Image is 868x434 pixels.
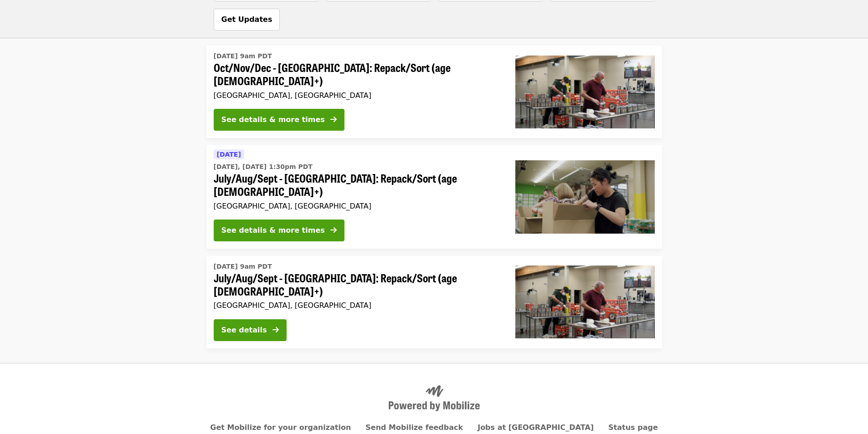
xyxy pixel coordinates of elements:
[214,9,280,31] button: Get Updates
[214,172,501,198] span: July/Aug/Sept - [GEOGRAPHIC_DATA]: Repack/Sort (age [DEMOGRAPHIC_DATA]+)
[330,226,337,235] i: arrow-right icon
[221,225,325,236] div: See details & more times
[221,15,272,24] span: Get Updates
[214,319,287,341] button: See details
[210,423,351,432] a: Get Mobilize for your organization
[515,266,655,338] img: July/Aug/Sept - Portland: Repack/Sort (age 16+) organized by Oregon Food Bank
[206,256,662,348] a: See details for "July/Aug/Sept - Portland: Repack/Sort (age 16+)"
[214,220,344,241] button: See details & more times
[214,271,501,298] span: July/Aug/Sept - [GEOGRAPHIC_DATA]: Repack/Sort (age [DEMOGRAPHIC_DATA]+)
[206,46,662,138] a: See details for "Oct/Nov/Dec - Portland: Repack/Sort (age 16+)"
[221,114,325,125] div: See details & more times
[214,262,272,271] time: [DATE] 9am PDT
[221,325,267,336] div: See details
[214,162,313,172] time: [DATE], [DATE] 1:30pm PDT
[214,51,272,61] time: [DATE] 9am PDT
[214,202,501,210] div: [GEOGRAPHIC_DATA], [GEOGRAPHIC_DATA]
[365,423,463,432] a: Send Mobilize feedback
[330,115,337,124] i: arrow-right icon
[272,326,279,334] i: arrow-right icon
[214,61,501,87] span: Oct/Nov/Dec - [GEOGRAPHIC_DATA]: Repack/Sort (age [DEMOGRAPHIC_DATA]+)
[214,422,655,433] nav: Primary footer navigation
[515,160,655,233] img: July/Aug/Sept - Portland: Repack/Sort (age 8+) organized by Oregon Food Bank
[217,151,241,158] span: [DATE]
[206,145,662,249] a: See details for "July/Aug/Sept - Portland: Repack/Sort (age 8+)"
[214,109,344,131] button: See details & more times
[214,301,501,310] div: [GEOGRAPHIC_DATA], [GEOGRAPHIC_DATA]
[515,56,655,128] img: Oct/Nov/Dec - Portland: Repack/Sort (age 16+) organized by Oregon Food Bank
[608,423,658,432] a: Status page
[214,91,501,100] div: [GEOGRAPHIC_DATA], [GEOGRAPHIC_DATA]
[389,385,480,412] img: Powered by Mobilize
[478,423,594,432] a: Jobs at [GEOGRAPHIC_DATA]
